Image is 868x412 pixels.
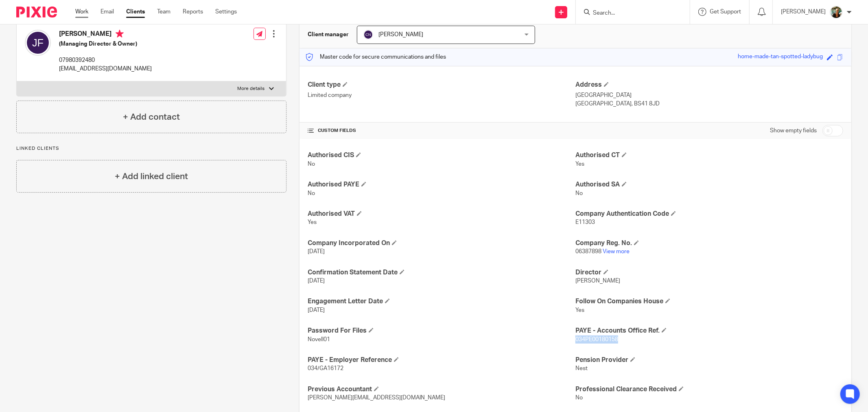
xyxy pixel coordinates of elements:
[575,239,843,248] h4: Company Reg. No.
[306,53,446,61] p: Master code for secure communications and files
[575,249,601,254] span: 06387898
[308,327,575,335] h4: Password For Files
[25,30,51,56] img: svg%3E
[308,356,575,364] h4: PAYE - Employer Reference
[308,191,315,196] span: No
[308,278,325,284] span: [DATE]
[308,81,575,89] h4: Client type
[308,385,575,394] h4: Previous Accountant
[16,145,286,152] p: Linked clients
[16,7,57,18] img: Pixie
[308,180,575,189] h4: Authorised PAYE
[770,127,817,135] label: Show empty fields
[126,8,145,16] a: Clients
[575,337,618,342] span: 034PE00180158
[575,356,843,364] h4: Pension Provider
[575,297,843,306] h4: Follow On Companies House
[59,56,152,64] p: 07980392480
[575,327,843,335] h4: PAYE - Accounts Office Ref.
[59,65,152,73] p: [EMAIL_ADDRESS][DOMAIN_NAME]
[308,337,330,342] span: Novell01
[575,191,583,196] span: No
[59,40,152,48] h5: (Managing Director & Owner)
[308,161,315,167] span: No
[116,30,124,38] i: Primary
[710,9,741,15] span: Get Support
[575,278,620,284] span: [PERSON_NAME]
[575,268,843,277] h4: Director
[308,210,575,218] h4: Authorised VAT
[308,395,445,401] span: [PERSON_NAME][EMAIL_ADDRESS][DOMAIN_NAME]
[308,366,343,371] span: 034/GA16172
[308,219,317,225] span: Yes
[308,31,349,39] h3: Client manager
[575,100,843,108] p: [GEOGRAPHIC_DATA], BS41 8JD
[575,219,595,225] span: E11303
[575,366,588,371] span: Nest
[603,249,630,254] a: View more
[308,268,575,277] h4: Confirmation Statement Date
[575,385,843,394] h4: Professional Clearance Received
[115,170,188,183] h4: + Add linked client
[308,151,575,160] h4: Authorised CIS
[781,8,826,16] p: [PERSON_NAME]
[59,30,152,40] h4: [PERSON_NAME]
[183,8,203,16] a: Reports
[215,8,237,16] a: Settings
[378,32,423,37] span: [PERSON_NAME]
[308,127,575,134] h4: CUSTOM FIELDS
[738,53,823,62] div: home-made-tan-spotted-ladybug
[575,307,584,313] span: Yes
[575,180,843,189] h4: Authorised SA
[308,249,325,254] span: [DATE]
[830,6,843,19] img: Photo2.jpg
[308,239,575,248] h4: Company Incorporated On
[363,30,373,39] img: svg%3E
[308,91,575,99] p: Limited company
[75,8,88,16] a: Work
[575,81,843,89] h4: Address
[101,8,114,16] a: Email
[575,395,583,401] span: No
[575,91,843,99] p: [GEOGRAPHIC_DATA]
[575,161,584,167] span: Yes
[575,151,843,160] h4: Authorised CT
[308,307,325,313] span: [DATE]
[308,297,575,306] h4: Engagement Letter Date
[123,111,180,123] h4: + Add contact
[238,85,265,92] p: More details
[575,210,843,218] h4: Company Authentication Code
[592,10,665,17] input: Search
[157,8,171,16] a: Team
